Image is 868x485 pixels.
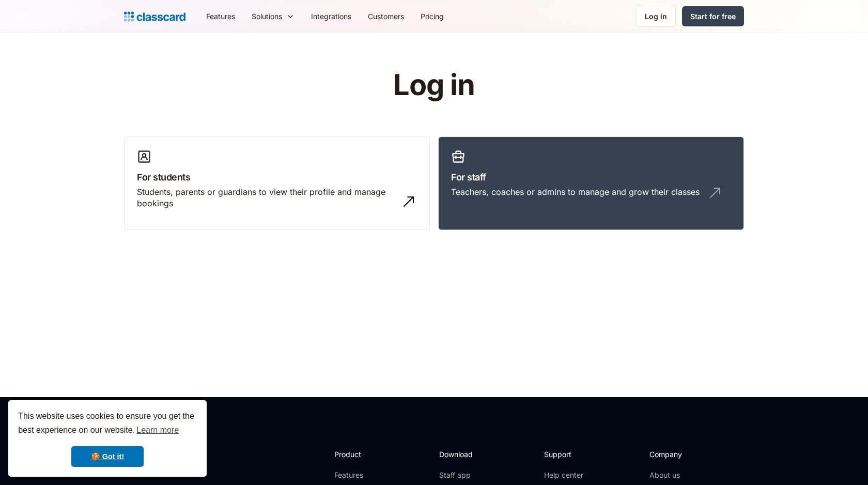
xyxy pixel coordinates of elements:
[303,5,360,28] a: Integrations
[137,186,396,209] div: Students, parents or guardians to view their profile and manage bookings
[649,470,718,480] a: About us
[137,170,417,184] h3: For students
[544,449,586,460] h2: Support
[243,5,303,28] div: Solutions
[439,449,482,460] h2: Download
[682,6,744,26] a: Start for free
[124,137,430,231] a: For studentsStudents, parents or guardians to view their profile and manage bookings
[438,137,744,231] a: For staffTeachers, coaches or admins to manage and grow their classes
[690,11,736,22] div: Start for free
[198,5,243,28] a: Features
[135,422,180,438] a: learn more about cookies
[412,5,452,28] a: Pricing
[8,400,207,477] div: cookieconsent
[544,470,586,480] a: Help center
[124,9,185,24] a: home
[334,449,390,460] h2: Product
[645,11,667,22] div: Log in
[451,186,700,198] div: Teachers, coaches or admins to manage and grow their classes
[439,470,482,480] a: Staff app
[360,5,412,28] a: Customers
[270,69,598,101] h1: Log in
[334,470,390,480] a: Features
[451,170,731,184] h3: For staff
[71,446,144,467] a: dismiss cookie message
[649,449,718,460] h2: Company
[636,6,676,27] a: Log in
[252,11,282,22] div: Solutions
[18,410,197,438] span: This website uses cookies to ensure you get the best experience on our website.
